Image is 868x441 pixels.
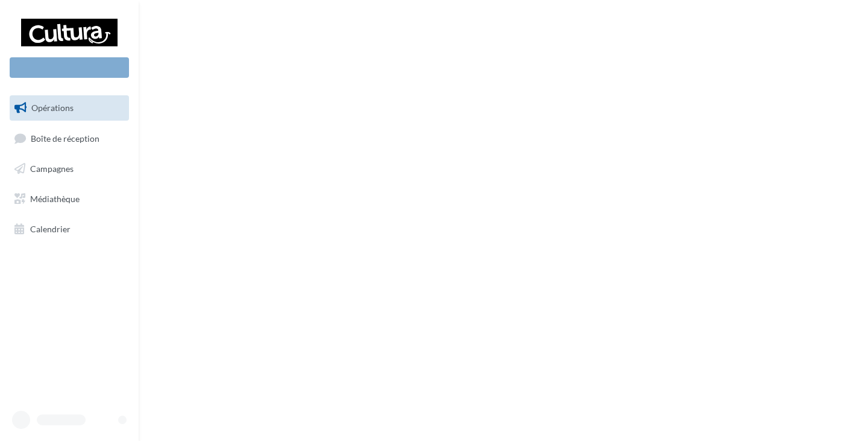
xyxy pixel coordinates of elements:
[31,103,74,113] span: Opérations
[10,57,129,78] div: Nouvelle campagne
[30,223,71,233] span: Calendrier
[30,163,74,174] span: Campagnes
[31,133,99,143] span: Boîte de réception
[30,194,80,204] span: Médiathèque
[7,156,131,182] a: Campagnes
[7,125,131,151] a: Boîte de réception
[7,186,131,212] a: Médiathèque
[7,95,131,121] a: Opérations
[7,217,131,242] a: Calendrier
